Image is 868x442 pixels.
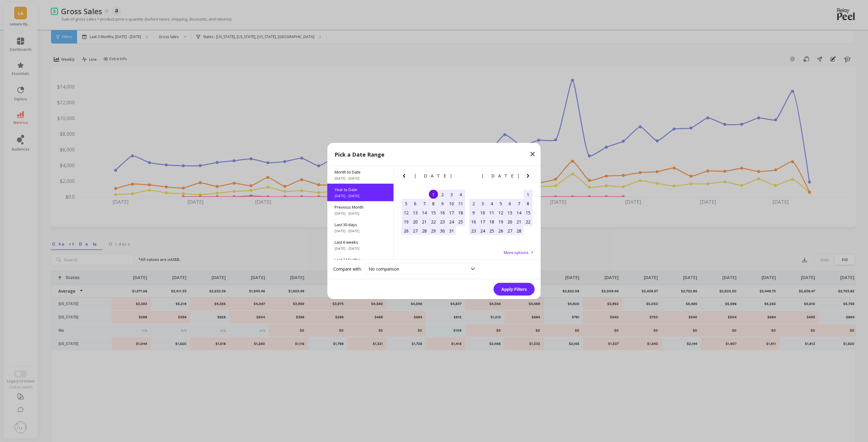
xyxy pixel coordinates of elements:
button: Apply Filters [494,283,535,296]
div: Choose Friday, January 3rd, 2025 [447,190,456,199]
div: Choose Tuesday, January 21st, 2025 [420,217,429,226]
div: Choose Friday, February 21st, 2025 [514,217,523,226]
div: Choose Sunday, February 2nd, 2025 [469,199,478,208]
div: Choose Monday, February 17th, 2025 [478,217,487,226]
div: Choose Friday, February 14th, 2025 [514,208,523,217]
div: Choose Tuesday, February 25th, 2025 [487,226,496,235]
div: Choose Sunday, January 12th, 2025 [402,208,411,217]
span: Previous Month [335,204,386,210]
div: Choose Monday, January 27th, 2025 [411,226,420,235]
div: Choose Sunday, February 23rd, 2025 [469,226,478,235]
span: More options [504,250,529,255]
div: Choose Monday, January 13th, 2025 [411,208,420,217]
div: Choose Sunday, February 16th, 2025 [469,217,478,226]
div: Choose Wednesday, January 29th, 2025 [429,226,438,235]
span: Last 6 weeks [335,239,386,245]
button: Next Month [457,172,467,182]
div: Choose Friday, January 24th, 2025 [447,217,456,226]
div: Choose Wednesday, January 8th, 2025 [429,199,438,208]
div: Choose Thursday, January 16th, 2025 [438,208,447,217]
div: Choose Monday, February 24th, 2025 [478,226,487,235]
span: No comparison [369,266,399,272]
div: Choose Saturday, February 15th, 2025 [523,208,533,217]
div: Choose Monday, January 6th, 2025 [411,199,420,208]
div: Choose Friday, February 7th, 2025 [514,199,523,208]
div: Choose Saturday, January 4th, 2025 [456,190,465,199]
div: Choose Thursday, January 9th, 2025 [438,199,447,208]
div: Choose Thursday, February 6th, 2025 [505,199,514,208]
div: Choose Friday, January 10th, 2025 [447,199,456,208]
div: Choose Saturday, February 1st, 2025 [523,190,533,199]
button: Previous Month [400,172,410,182]
div: Choose Friday, January 17th, 2025 [447,208,456,217]
span: [DATE] - [DATE] [335,211,386,216]
div: Choose Wednesday, January 22nd, 2025 [429,217,438,226]
div: Choose Sunday, January 5th, 2025 [402,199,411,208]
div: Choose Tuesday, February 18th, 2025 [487,217,496,226]
button: Next Month [524,172,534,182]
div: Choose Thursday, February 27th, 2025 [505,226,514,235]
p: Pick a Date Range [335,150,384,159]
div: Choose Sunday, January 26th, 2025 [402,226,411,235]
span: [DATE] - [DATE] [335,246,386,251]
div: Choose Sunday, January 19th, 2025 [402,217,411,226]
div: Choose Tuesday, February 11th, 2025 [487,208,496,217]
div: Choose Wednesday, January 15th, 2025 [429,208,438,217]
div: Choose Wednesday, February 19th, 2025 [496,217,505,226]
div: Choose Thursday, January 23rd, 2025 [438,217,447,226]
label: Compare with: [333,266,362,272]
div: Choose Monday, February 3rd, 2025 [478,199,487,208]
div: Choose Friday, February 28th, 2025 [514,226,523,235]
div: Choose Saturday, January 18th, 2025 [456,208,465,217]
div: Choose Saturday, January 11th, 2025 [456,199,465,208]
span: [DATE] - [DATE] [335,193,386,198]
span: Last 30 days [335,222,386,227]
div: Choose Friday, January 31st, 2025 [447,226,456,235]
div: Choose Thursday, January 2nd, 2025 [438,190,447,199]
div: month 2025-01 [402,190,465,235]
div: Choose Monday, January 20th, 2025 [411,217,420,226]
div: Choose Thursday, February 20th, 2025 [505,217,514,226]
div: Choose Tuesday, January 28th, 2025 [420,226,429,235]
div: Choose Wednesday, January 1st, 2025 [429,190,438,199]
div: Choose Thursday, January 30th, 2025 [438,226,447,235]
div: Choose Wednesday, February 5th, 2025 [496,199,505,208]
div: Choose Thursday, February 13th, 2025 [505,208,514,217]
span: Last 3 Months [335,257,386,262]
span: [DATE] - [DATE] [335,176,386,181]
div: Choose Sunday, February 9th, 2025 [469,208,478,217]
div: Choose Tuesday, January 14th, 2025 [420,208,429,217]
span: Month to Date [335,169,386,175]
div: Choose Monday, February 10th, 2025 [478,208,487,217]
div: Choose Saturday, February 8th, 2025 [523,199,533,208]
button: Previous Month [468,172,478,182]
div: Choose Tuesday, February 4th, 2025 [487,199,496,208]
div: Choose Saturday, January 25th, 2025 [456,217,465,226]
div: Choose Tuesday, January 7th, 2025 [420,199,429,208]
div: Choose Saturday, February 22nd, 2025 [523,217,533,226]
span: [DATE] [415,174,452,178]
span: Year to Date [335,187,386,192]
span: [DATE] [482,174,520,178]
span: [DATE] - [DATE] [335,229,386,233]
div: Choose Wednesday, February 12th, 2025 [496,208,505,217]
div: Choose Wednesday, February 26th, 2025 [496,226,505,235]
div: month 2025-02 [469,190,533,235]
